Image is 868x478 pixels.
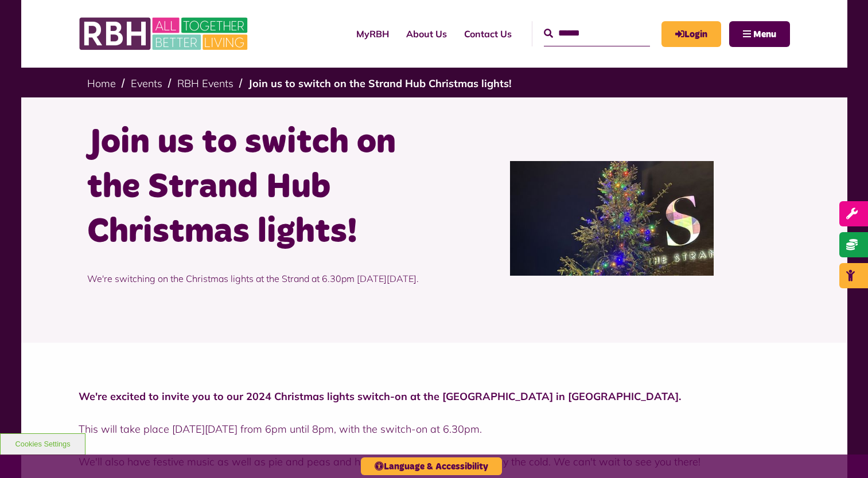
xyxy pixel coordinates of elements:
[87,120,426,254] h1: Join us to switch on the Strand Hub Christmas lights!
[729,21,790,47] button: Navigation
[348,18,398,49] a: MyRBH
[131,77,162,90] a: Events
[79,390,681,403] strong: We're excited to invite you to our 2024 Christmas lights switch-on at the [GEOGRAPHIC_DATA] in [G...
[510,161,714,276] img: Strand Xmas Tree Website
[79,454,790,469] p: We'll also have festive music as well as pie and peas and hot chocolate to help keep away the col...
[456,18,520,49] a: Contact Us
[79,421,790,437] p: This will take place [DATE][DATE] from 6pm until 8pm, with the switch-on at 6.30pm.
[661,21,721,47] a: MyRBH
[398,18,456,49] a: About Us
[816,426,868,478] iframe: Netcall Web Assistant for live chat
[87,254,426,303] p: We're switching on the Christmas lights at the Strand at 6.30pm [DATE][DATE].
[177,77,233,90] a: RBH Events
[87,77,116,90] a: Home
[79,11,251,56] img: RBH
[753,30,776,39] span: Menu
[361,457,502,475] button: Language & Accessibility
[248,77,511,90] a: Join us to switch on the Strand Hub Christmas lights!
